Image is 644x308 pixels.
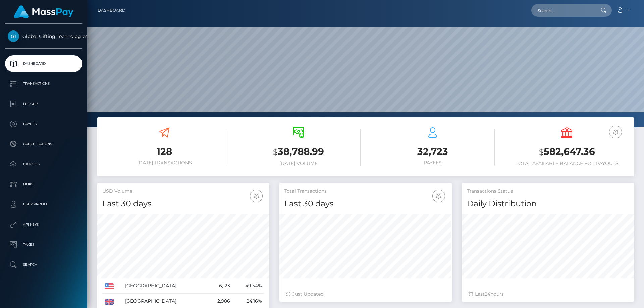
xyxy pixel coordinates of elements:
h5: Total Transactions [284,188,446,195]
p: Search [8,260,79,270]
input: Search... [531,4,594,17]
a: Cancellations [5,136,82,152]
p: User Profile [8,199,79,209]
a: Dashboard [98,3,125,17]
p: Payees [8,119,79,129]
div: Last hours [469,291,627,298]
h3: 128 [102,145,226,158]
h6: [DATE] Volume [236,161,361,166]
img: MassPay Logo [14,5,73,18]
a: Ledger [5,96,82,112]
p: Links [8,179,79,189]
p: Cancellations [8,139,79,149]
h4: Last 30 days [102,198,264,210]
h3: 32,723 [371,145,495,158]
h4: Last 30 days [284,198,446,210]
h5: USD Volume [102,188,264,195]
h3: 582,647.36 [505,145,629,159]
a: User Profile [5,196,82,213]
a: API Keys [5,216,82,233]
img: US.png [105,283,114,289]
td: [GEOGRAPHIC_DATA] [123,278,206,294]
img: Global Gifting Technologies Inc [8,30,19,42]
a: Payees [5,116,82,132]
p: Dashboard [8,59,79,69]
a: Taxes [5,236,82,253]
p: Transactions [8,79,79,89]
a: Transactions [5,75,82,92]
h5: Transactions Status [467,188,629,195]
h3: 38,788.99 [236,145,361,159]
h4: Daily Distribution [467,198,629,210]
p: Batches [8,159,79,169]
p: Ledger [8,99,79,109]
p: Taxes [8,240,79,250]
small: $ [539,147,544,157]
td: 49.54% [232,278,265,294]
h6: Payees [371,160,495,166]
h6: [DATE] Transactions [102,160,226,166]
p: API Keys [8,220,79,230]
a: Batches [5,156,82,173]
td: 6,123 [206,278,232,294]
a: Dashboard [5,55,82,72]
a: Search [5,256,82,273]
div: Just Updated [286,291,445,298]
small: $ [273,147,278,157]
img: GB.png [105,299,114,305]
span: 24 [485,291,490,297]
span: Global Gifting Technologies Inc [5,33,82,39]
h6: Total Available Balance for Payouts [505,161,629,166]
a: Links [5,176,82,193]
